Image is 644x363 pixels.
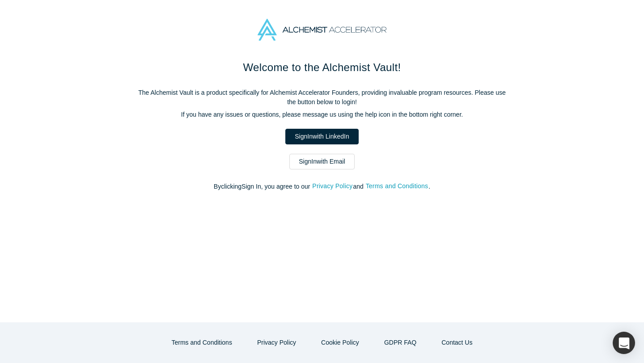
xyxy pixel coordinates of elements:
[289,154,355,169] a: SignInwith Email
[248,335,305,350] button: Privacy Policy
[312,181,353,191] button: Privacy Policy
[134,59,510,76] h1: Welcome to the Alchemist Vault!
[134,182,510,191] p: By clicking Sign In , you agree to our and .
[162,335,241,350] button: Terms and Conditions
[134,88,510,107] p: The Alchemist Vault is a product specifically for Alchemist Accelerator Founders, providing inval...
[134,110,510,119] p: If you have any issues or questions, please message us using the help icon in the bottom right co...
[375,335,426,350] a: GDPR FAQ
[432,335,482,350] button: Contact Us
[258,19,386,41] img: Alchemist Accelerator Logo
[365,181,429,191] button: Terms and Conditions
[312,335,369,350] button: Cookie Policy
[285,129,358,144] a: SignInwith LinkedIn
